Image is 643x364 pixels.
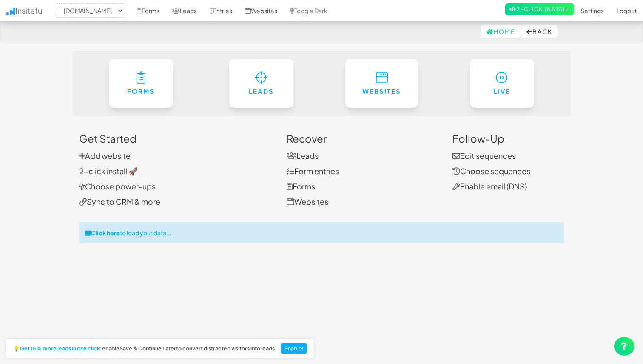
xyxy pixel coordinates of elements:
[281,343,307,354] button: Enable!
[119,346,176,352] a: Save & Continue Later
[287,181,315,191] a: Forms
[79,166,138,176] a: 2-click install 🚀
[287,151,319,161] a: Leads
[287,197,328,206] a: Websites
[91,229,120,237] strong: Click here
[6,8,15,15] img: icon.png
[13,346,275,352] h2: 💡 enable to convert distracted visitors into leads
[79,151,131,161] a: Add website
[126,88,156,95] h6: Forms
[481,25,521,38] a: Home
[287,133,440,144] h3: Recover
[79,133,274,144] h3: Get Started
[452,181,527,191] a: Enable email (DNS)
[79,197,160,206] a: Sync to CRM & more
[246,88,277,95] h6: Leads
[287,166,339,176] a: Form entries
[505,3,574,15] a: 2-Click Install
[345,59,418,108] a: Websites
[521,25,558,38] button: Back
[119,345,176,352] u: Save & Continue Later
[20,346,102,352] strong: Get 15% more leads in one click:
[487,88,518,95] h6: Live
[229,59,294,108] a: Leads
[362,88,401,95] h6: Websites
[109,59,174,108] a: Forms
[452,133,564,144] h3: Follow-Up
[452,166,530,176] a: Choose sequences
[470,59,535,108] a: Live
[79,222,564,243] div: to load your data...
[79,181,156,191] a: Choose power-ups
[452,151,516,161] a: Edit sequences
